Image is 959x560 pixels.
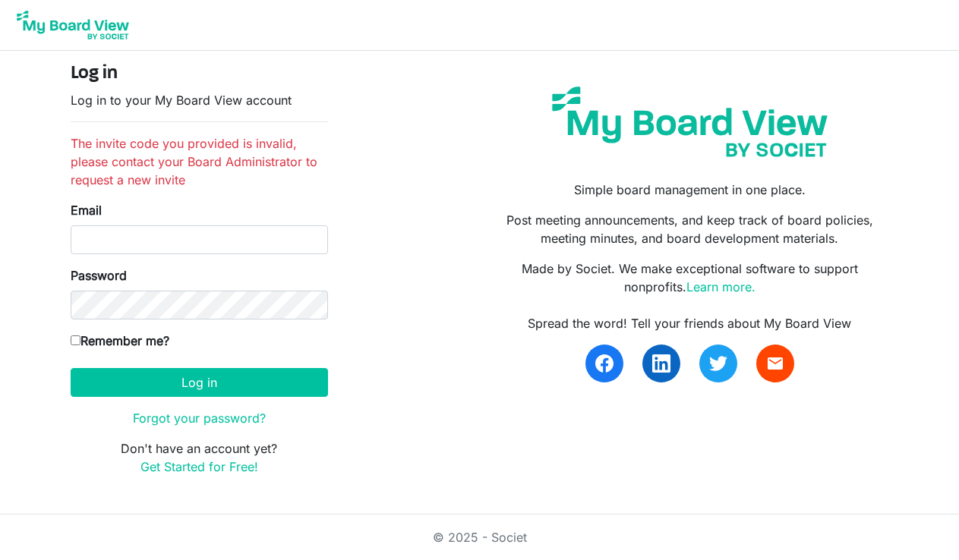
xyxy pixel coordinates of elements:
[433,530,527,545] a: © 2025 - Societ
[756,344,794,382] a: email
[71,63,328,85] h4: Log in
[541,75,839,168] img: my-board-view-societ.svg
[71,439,328,476] p: Don't have an account yet?
[71,201,102,219] label: Email
[12,6,134,44] img: My Board View Logo
[71,91,328,109] p: Log in to your My Board View account
[595,354,614,373] img: facebook.svg
[491,181,888,199] p: Simple board management in one place.
[766,354,784,373] span: email
[71,266,127,285] label: Password
[140,459,258,474] a: Get Started for Free!
[709,354,727,373] img: twitter.svg
[652,354,670,373] img: linkedin.svg
[686,279,756,294] a: Learn more.
[71,335,80,345] input: Remember me?
[133,411,266,426] a: Forgot your password?
[71,368,328,397] button: Log in
[71,134,328,189] li: The invite code you provided is invalid, please contact your Board Administrator to request a new...
[491,260,888,296] p: Made by Societ. We make exceptional software to support nonprofits.
[491,211,888,247] p: Post meeting announcements, and keep track of board policies, meeting minutes, and board developm...
[491,314,888,332] div: Spread the word! Tell your friends about My Board View
[71,332,169,350] label: Remember me?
